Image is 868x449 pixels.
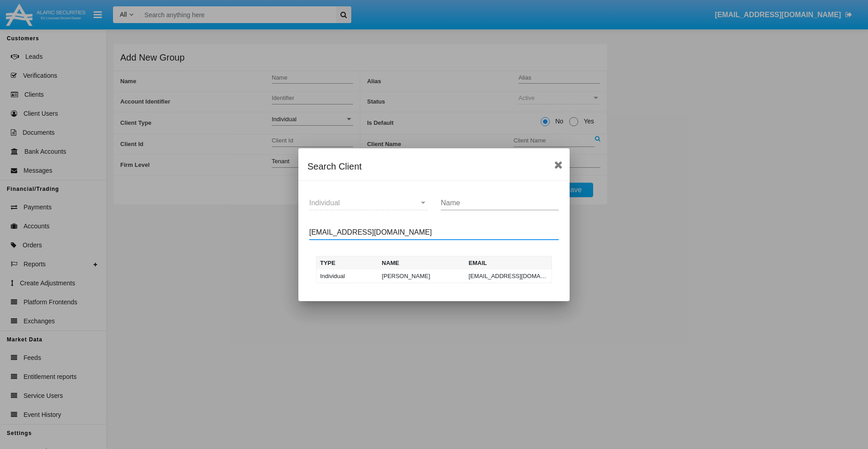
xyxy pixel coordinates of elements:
td: Individual [316,269,378,283]
th: Type [316,256,378,269]
th: Name [378,256,465,269]
div: Search Client [307,159,561,174]
th: Email [465,256,552,269]
span: Individual [309,199,340,207]
td: [PERSON_NAME] [378,269,465,283]
td: [EMAIL_ADDRESS][DOMAIN_NAME] [465,269,552,283]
